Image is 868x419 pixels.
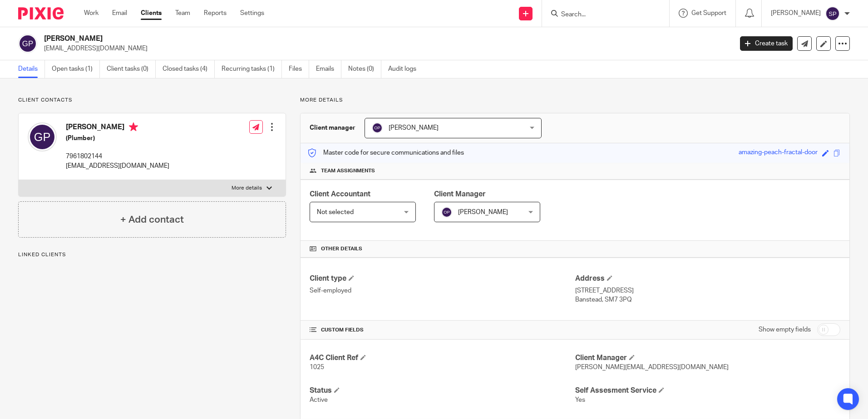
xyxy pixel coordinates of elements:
[317,209,354,215] span: Not selected
[560,11,642,19] input: Search
[759,325,811,334] label: Show empty fields
[316,60,341,78] a: Emails
[18,97,286,104] p: Client contacts
[310,326,575,334] h4: CUSTOM FIELDS
[112,9,127,18] a: Email
[120,213,184,227] h4: + Add contact
[289,60,309,78] a: Files
[66,122,169,134] h4: [PERSON_NAME]
[310,123,355,132] h3: Client manager
[321,245,362,253] span: Other details
[129,122,138,132] i: Primary
[310,364,324,370] span: 1025
[310,353,575,363] h4: A4C Client Ref
[107,60,156,78] a: Client tasks (0)
[175,9,190,18] a: Team
[389,125,439,131] span: [PERSON_NAME]
[300,97,850,104] p: More details
[575,353,840,363] h4: Client Manager
[575,274,840,283] h4: Address
[321,167,375,175] span: Team assignments
[739,148,818,158] div: amazing-peach-fractal-door
[18,60,45,78] a: Details
[575,386,840,395] h4: Self Assesment Service
[52,60,100,78] a: Open tasks (1)
[18,251,286,258] p: Linked clients
[44,44,726,53] p: [EMAIL_ADDRESS][DOMAIN_NAME]
[163,60,215,78] a: Closed tasks (4)
[66,161,169,171] p: [EMAIL_ADDRESS][DOMAIN_NAME]
[18,7,64,19] img: Pixie
[310,190,370,198] span: Client Accountant
[307,148,464,157] p: Master code for secure communications and files
[310,397,328,403] span: Active
[204,9,227,18] a: Reports
[740,36,793,51] a: Create task
[771,9,821,18] p: [PERSON_NAME]
[575,286,840,295] p: [STREET_ADDRESS]
[240,9,264,18] a: Settings
[141,9,162,18] a: Clients
[458,209,508,215] span: [PERSON_NAME]
[84,9,99,18] a: Work
[66,152,169,161] p: 7961802144
[575,364,729,370] span: [PERSON_NAME][EMAIL_ADDRESS][DOMAIN_NAME]
[372,122,383,133] img: svg%3E
[434,190,486,198] span: Client Manager
[310,386,575,395] h4: Status
[691,10,726,16] span: Get Support
[441,207,452,218] img: svg%3E
[575,295,840,304] p: Banstead, SM7 3PQ
[825,6,840,21] img: svg%3E
[388,60,423,78] a: Audit logs
[222,60,282,78] a: Recurring tasks (1)
[18,34,37,53] img: svg%3E
[66,134,169,143] h5: (Plumber)
[44,34,590,44] h2: [PERSON_NAME]
[348,60,381,78] a: Notes (0)
[310,274,575,283] h4: Client type
[232,185,262,192] p: More details
[28,122,57,151] img: svg%3E
[310,286,575,295] p: Self-employed
[575,397,585,403] span: Yes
